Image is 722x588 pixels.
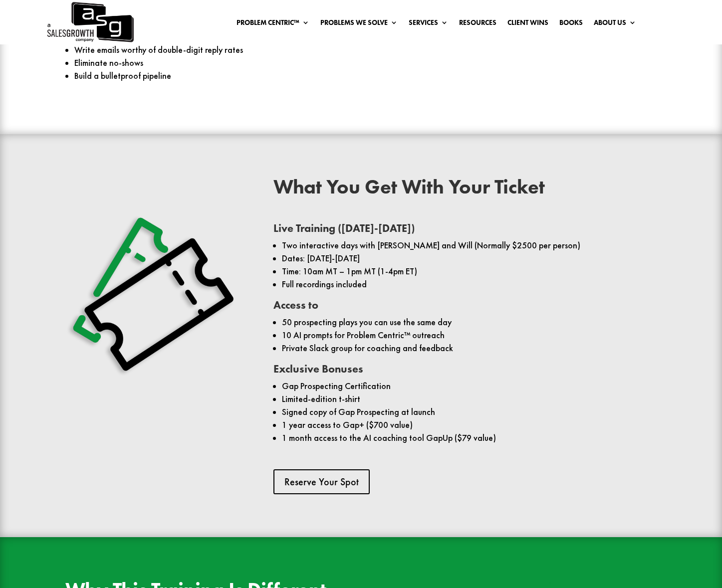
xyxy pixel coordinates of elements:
li: Private Slack group for coaching and feedback [282,342,656,355]
h3: Exclusive Bonuses [273,364,657,380]
a: Services [409,19,448,30]
span: Full recordings included [282,279,367,290]
li: 1 year access to Gap+ ($700 value) [282,418,656,431]
li: 10 AI prompts for Problem Centric™ outreach [282,329,656,342]
li: Build a bulletproof pipeline [74,69,449,82]
a: Reserve Your Spot [273,469,370,494]
img: Ticket Shadow [65,206,241,382]
a: Problems We Solve [320,19,398,30]
a: Books [559,19,583,30]
li: Write emails worthy of double-digit reply rates [74,43,449,56]
li: Dates: [DATE]-[DATE] [282,252,656,265]
a: About Us [594,19,636,30]
li: 1 month access to the AI coaching tool GapUp ($79 value) [282,431,656,444]
h3: Access to [273,300,657,316]
li: Time: 10am MT – 1pm MT (1-4pm ET) [282,265,656,278]
h2: What You Get With Your Ticket [273,177,657,202]
span: Limited-edition t-shirt [282,393,360,404]
h3: Live Training ([DATE]-[DATE]) [273,223,657,239]
a: Client Wins [507,19,548,30]
li: Signed copy of Gap Prospecting at launch [282,405,656,418]
a: Resources [459,19,496,30]
li: Gap Prospecting Certification [282,380,656,392]
li: Two interactive days with [PERSON_NAME] and Will (Normally $2500 per person) [282,239,656,252]
li: Eliminate no-shows [74,56,449,69]
a: Problem Centric™ [237,19,309,30]
li: 50 prospecting plays you can use the same day [282,316,656,329]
